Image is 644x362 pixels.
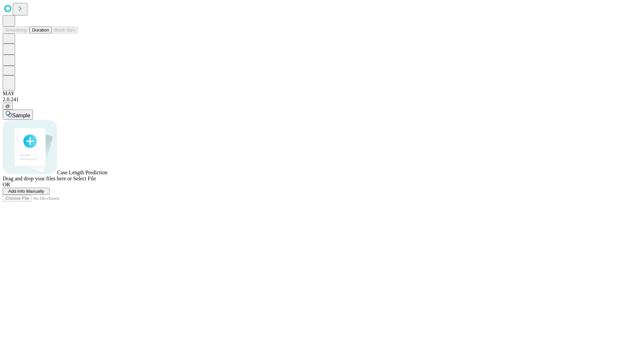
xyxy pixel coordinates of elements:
[3,103,13,110] button: @
[3,97,641,103] div: 2.0.241
[3,110,33,120] button: Sample
[52,26,78,34] button: Block Size
[3,182,10,187] span: OR
[5,104,10,109] span: @
[3,26,30,34] button: Smoothing
[12,113,30,118] span: Sample
[3,188,50,195] button: Add Info Manually
[3,90,641,97] div: MAY
[3,176,72,181] span: Drag and drop your files here or
[8,189,44,194] span: Add Info Manually
[73,176,96,181] span: Select File
[30,26,52,34] button: Duration
[57,170,107,175] span: Case Length Prediction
